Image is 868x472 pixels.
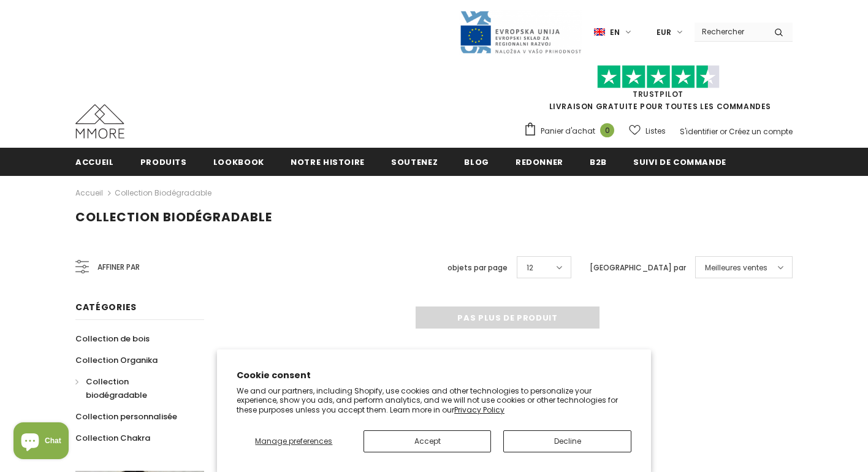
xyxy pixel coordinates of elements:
a: Redonner [516,148,563,175]
span: Manage preferences [255,436,332,446]
a: Collection biodégradable [115,188,211,198]
span: Collection biodégradable [75,208,272,226]
img: i-lang-1.png [594,27,605,37]
a: Suivi de commande [633,148,726,175]
span: Catégories [75,301,137,313]
a: Accueil [75,186,103,200]
span: Notre histoire [291,156,365,168]
a: Lookbook [213,148,264,175]
button: Decline [503,430,631,452]
a: Collection biodégradable [75,371,191,406]
span: Collection personnalisée [75,411,177,422]
span: Listes [645,125,666,137]
a: Javni Razpis [459,26,582,37]
img: Faites confiance aux étoiles pilotes [597,65,720,89]
span: Collection biodégradable [86,376,147,401]
span: Collection Chakra [75,432,150,444]
span: Collection Organika [75,354,158,366]
a: B2B [590,148,607,175]
a: S'identifier [680,126,718,137]
img: Cas MMORE [75,104,124,139]
span: EUR [657,26,671,39]
span: B2B [590,156,607,168]
span: Accueil [75,156,114,168]
a: Notre histoire [291,148,365,175]
span: Lookbook [213,156,264,168]
label: [GEOGRAPHIC_DATA] par [590,262,686,274]
a: Produits [140,148,187,175]
span: Redonner [516,156,563,168]
span: Panier d'achat [541,125,595,137]
a: Collection Chakra [75,427,150,449]
span: en [610,26,620,39]
span: 12 [527,262,533,274]
button: Accept [364,430,492,452]
label: objets par page [447,262,508,274]
a: Blog [464,148,489,175]
a: Collection de bois [75,328,150,349]
input: Search Site [695,23,765,40]
a: Listes [629,120,666,142]
span: Suivi de commande [633,156,726,168]
a: Créez un compte [729,126,793,137]
img: Javni Razpis [459,10,582,55]
inbox-online-store-chat: Shopify online store chat [10,422,72,462]
span: 0 [600,123,614,137]
a: Collection personnalisée [75,406,177,427]
span: Produits [140,156,187,168]
a: Panier d'achat 0 [523,122,620,140]
span: Affiner par [97,261,140,274]
a: Privacy Policy [454,405,504,415]
span: LIVRAISON GRATUITE POUR TOUTES LES COMMANDES [523,70,793,112]
span: or [720,126,727,137]
h2: Cookie consent [237,369,631,382]
span: soutenez [391,156,438,168]
span: Collection de bois [75,333,150,344]
a: soutenez [391,148,438,175]
p: We and our partners, including Shopify, use cookies and other technologies to personalize your ex... [237,386,631,415]
button: Manage preferences [237,430,351,452]
a: Accueil [75,148,114,175]
span: Meilleures ventes [705,262,767,274]
span: Blog [464,156,489,168]
a: Collection Organika [75,349,158,371]
a: TrustPilot [633,89,683,99]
